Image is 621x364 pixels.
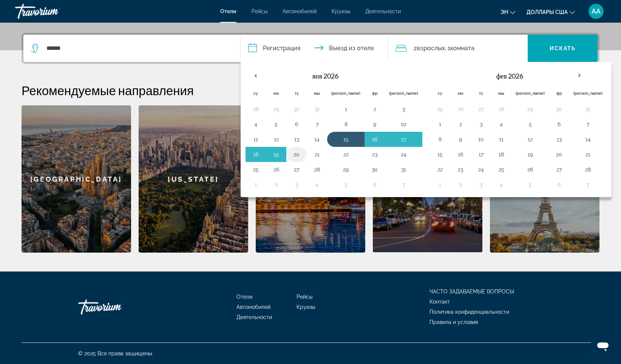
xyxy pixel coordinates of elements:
[369,119,381,130] button: День 9
[573,164,602,175] button: День 28
[78,296,154,318] a: Травориум
[297,304,315,310] span: Круизы
[139,105,248,253] a: [US_STATE]
[270,149,282,160] button: День 19
[516,104,545,114] button: День 29
[553,134,565,145] button: День 13
[516,119,545,130] button: День 5
[495,164,507,175] button: День 25
[417,45,445,52] span: Взрослых
[332,8,350,14] a: Круизы
[22,83,599,98] h2: Рекомендуемые направления
[252,8,267,14] a: Рейсы
[388,35,528,62] button: Путешественники: 2 взрослых, 0 детей
[454,149,467,160] button: День 16
[311,134,323,145] button: День 14
[290,149,303,160] button: День 20
[283,8,317,14] a: Автомобилей
[250,104,262,114] button: День 28
[297,294,312,300] a: Рейсы
[429,319,478,325] a: Правила и условия
[389,164,418,175] button: День 31
[389,149,418,160] button: День 24
[331,164,360,175] button: День 29
[495,119,507,130] button: День 4
[331,119,360,130] button: День 8
[250,119,262,130] button: День 4
[516,149,545,160] button: День 19
[250,164,262,175] button: День 25
[516,164,545,175] button: День 26
[591,334,615,358] iframe: Кнопка запуска окна обмена сообщениями
[270,104,282,114] button: День 29
[573,149,602,160] button: День 21
[495,179,507,190] button: День 4
[365,8,401,14] a: Деятельности
[475,164,487,175] button: День 24
[22,105,131,253] a: [GEOGRAPHIC_DATA]
[592,8,601,15] span: АА
[434,104,446,114] button: День 25
[369,149,381,160] button: День 23
[501,9,508,15] span: эн
[450,45,474,52] span: Комната
[389,134,418,145] button: День 17
[311,149,323,160] button: День 21
[389,104,418,114] button: День 3
[475,134,487,145] button: День 10
[527,6,575,17] button: Изменить валюту
[553,164,565,175] button: День 27
[429,309,509,315] span: Политика конфиденциальности
[553,149,565,160] button: День 20
[475,119,487,130] button: День 3
[15,2,91,21] a: Травориум
[331,104,360,114] button: День 1
[331,149,360,160] button: День 22
[445,45,450,52] font: , 1
[475,104,487,114] button: День 27
[527,9,568,15] span: Доллары США
[389,179,418,190] button: День 7
[236,314,272,320] a: Деятельности
[475,149,487,160] button: День 17
[434,164,446,175] button: День 22
[369,179,381,190] button: День 6
[236,304,270,310] a: Автомобилей
[331,134,360,145] button: День 15
[434,149,446,160] button: День 15
[429,288,514,295] span: ЧАСТО ЗАДАВАЕМЫЕ ВОПРОСЫ
[528,35,598,62] button: Искать
[369,164,381,175] button: День 30
[250,179,262,190] button: День 1
[475,179,487,190] button: День 3
[414,45,417,52] font: 2
[550,45,576,51] span: Искать
[495,104,507,114] button: День 28
[496,72,523,80] font: фев 2026
[495,134,507,145] button: День 11
[454,134,467,145] button: День 9
[220,8,236,14] span: Отели
[236,294,252,300] a: Отели
[553,179,565,190] button: День 6
[429,299,450,305] a: Контакт
[553,119,565,130] button: День 6
[250,134,262,145] button: День 11
[312,72,338,80] font: янв 2026
[569,67,590,84] button: В следующем месяце
[311,179,323,190] button: День 4
[573,104,602,114] button: День 31
[241,35,388,62] button: Даты заезда и выезда
[78,350,153,356] span: © 2025 Все права защищены.
[573,119,602,130] button: День 7
[311,104,323,114] button: День 31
